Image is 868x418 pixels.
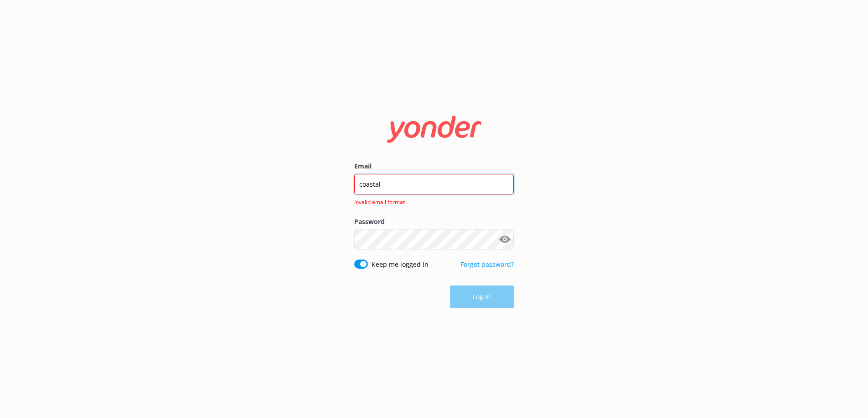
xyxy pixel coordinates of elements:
button: Show password [496,230,514,249]
label: Email [354,161,514,171]
a: Forgot password? [460,260,514,269]
label: Password [354,217,514,227]
input: user@emailaddress.com [354,174,514,194]
span: Invalid email format [354,198,508,206]
label: Keep me logged in [372,260,429,270]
